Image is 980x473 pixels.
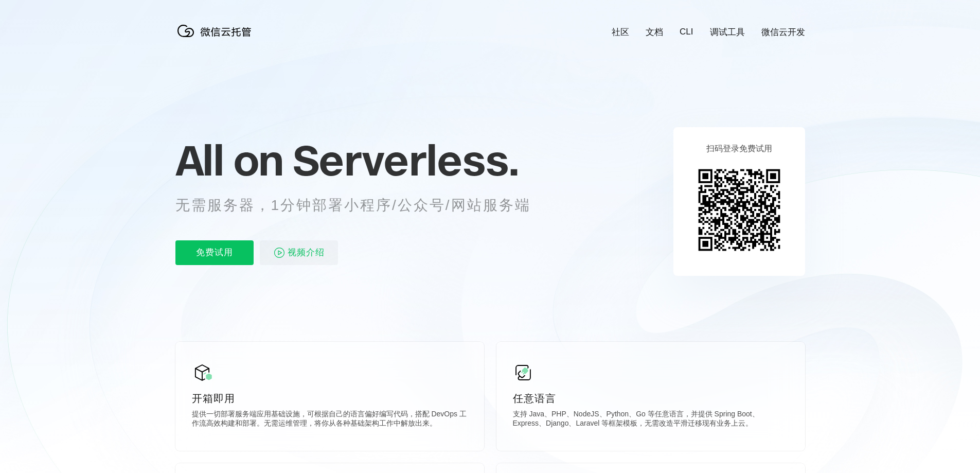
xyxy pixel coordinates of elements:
img: video_play.svg [273,247,286,259]
p: 无需服务器，1分钟部署小程序/公众号/网站服务端 [175,195,550,216]
p: 扫码登录免费试用 [706,144,772,154]
a: 调试工具 [710,26,745,38]
p: 开箱即用 [192,391,468,406]
p: 任意语言 [513,391,789,406]
a: CLI [680,27,693,37]
span: 视频介绍 [288,240,325,265]
p: 支持 Java、PHP、NodeJS、Python、Go 等任意语言，并提供 Spring Boot、Express、Django、Laravel 等框架模板，无需改造平滑迁移现有业务上云。 [513,410,789,430]
a: 微信云托管 [175,34,258,43]
a: 微信云开发 [761,26,805,38]
p: 免费试用 [175,240,254,265]
img: 微信云托管 [175,21,258,41]
p: 提供一切部署服务端应用基础设施，可根据自己的语言偏好编写代码，搭配 DevOps 工作流高效构建和部署。无需运维管理，将你从各种基础架构工作中解放出来。 [192,410,468,430]
span: All on [175,134,283,186]
span: Serverless. [293,134,519,186]
a: 社区 [612,26,629,38]
a: 文档 [646,26,663,38]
